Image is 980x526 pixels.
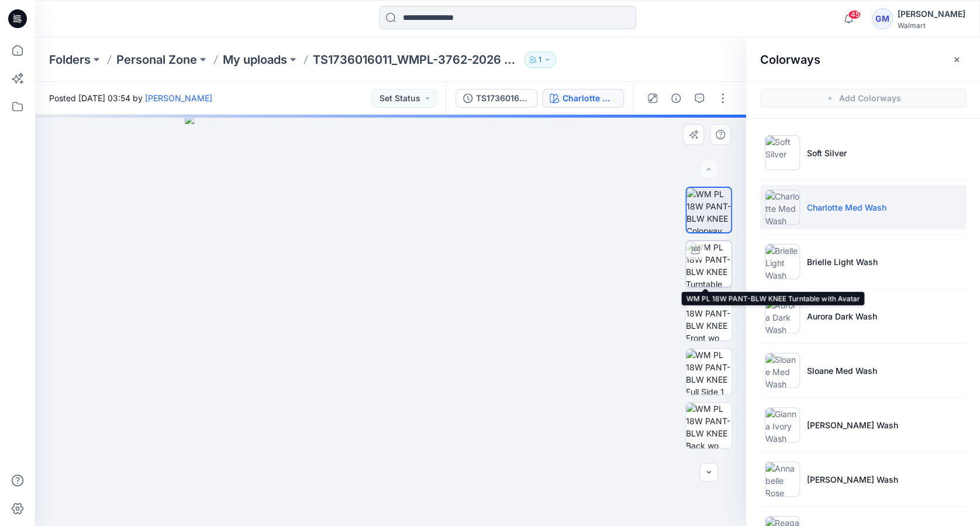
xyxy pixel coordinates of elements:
img: eyJhbGciOiJIUzI1NiIsImtpZCI6IjAiLCJzbHQiOiJzZXMiLCJ0eXAiOiJKV1QifQ.eyJkYXRhIjp7InR5cGUiOiJzdG9yYW... [185,115,596,526]
img: WM PL 18W PANT-BLW KNEE Colorway wo Avatar [686,188,731,232]
a: My uploads [223,51,287,68]
img: Aurora Dark Wash [765,298,800,334]
img: Sloane Med Wash [765,353,800,388]
div: [PERSON_NAME] [898,7,965,21]
div: GM [872,8,893,29]
img: Annabelle Rose Wash [765,462,800,497]
p: TS1736016011_WMPL-3762-2026 MR [PERSON_NAME]-Inseam 27 [313,51,519,68]
div: Charlotte Med Wash [563,92,616,105]
img: Brielle Light Wash [765,244,800,279]
p: Aurora Dark Wash [807,310,877,322]
img: WM PL 18W PANT-BLW KNEE Full Side 1 wo Avatar [686,349,731,394]
a: Personal Zone [116,51,197,68]
p: Charlotte Med Wash [807,201,886,214]
img: Soft Silver [765,135,800,170]
span: 45 [848,10,861,19]
p: Sloane Med Wash [807,365,877,377]
div: Walmart [898,21,965,30]
img: WM PL 18W PANT-BLW KNEE Back wo Avatar [686,403,731,448]
p: Brielle Light Wash [807,256,878,268]
button: Details [667,89,685,108]
a: Folders [49,51,91,68]
div: TS1736016011_WMPL-3762-2026 MR Denim Barrel-Inseam 27_Full Colorway [476,92,530,105]
img: Charlotte Med Wash [765,190,800,225]
p: 1 [539,53,541,66]
span: Posted [DATE] 03:54 by [49,92,212,104]
img: WM PL 18W PANT-BLW KNEE Front wo Avatar [686,295,731,341]
p: [PERSON_NAME] Wash [807,419,898,431]
p: [PERSON_NAME] Wash [807,473,898,486]
button: TS1736016011_WMPL-3762-2026 MR Denim Barrel-Inseam 27_Full Colorway [456,89,537,108]
img: Gianna Ivory Wash [765,407,800,442]
a: [PERSON_NAME] [145,93,212,103]
button: Charlotte Med Wash [542,89,624,108]
button: 1 [524,51,556,68]
img: WM PL 18W PANT-BLW KNEE Turntable with Avatar [686,241,731,287]
p: Soft Silver [807,147,847,159]
h2: Colorways [760,53,820,67]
